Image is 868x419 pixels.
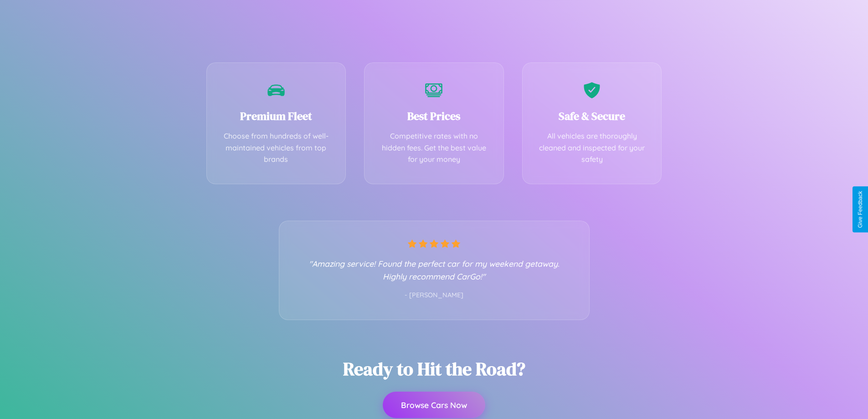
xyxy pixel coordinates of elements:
p: - [PERSON_NAME] [298,290,571,301]
p: Choose from hundreds of well-maintained vehicles from top brands [221,130,332,166]
h3: Safe & Secure [536,109,648,124]
h3: Premium Fleet [221,109,332,124]
p: Competitive rates with no hidden fees. Get the best value for your money [378,130,490,166]
h3: Best Prices [378,109,490,124]
p: "Amazing service! Found the perfect car for my weekend getaway. Highly recommend CarGo!" [298,257,571,283]
h2: Ready to Hit the Road? [343,357,525,381]
button: Browse Cars Now [383,392,485,418]
p: All vehicles are thoroughly cleaned and inspected for your safety [536,130,648,166]
div: Give Feedback [857,191,863,228]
